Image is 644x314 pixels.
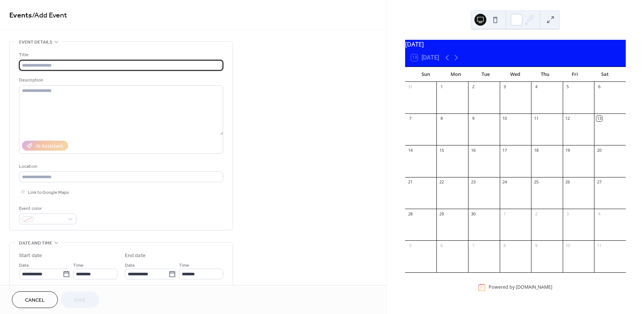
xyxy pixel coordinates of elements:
[502,116,508,121] div: 10
[407,147,413,153] div: 14
[596,116,602,121] div: 13
[596,147,602,153] div: 20
[565,211,571,217] div: 3
[501,67,530,82] div: Wed
[533,179,539,185] div: 25
[125,262,135,269] span: Date
[530,67,560,82] div: Thu
[565,84,571,90] div: 5
[19,205,75,212] div: Event color
[32,8,67,23] span: / Add Event
[28,189,69,196] span: Link to Google Maps
[533,116,539,121] div: 11
[533,84,539,90] div: 4
[407,84,413,90] div: 31
[73,262,83,269] span: Time
[470,147,476,153] div: 16
[596,84,602,90] div: 6
[407,179,413,185] div: 21
[125,252,146,260] div: End date
[470,116,476,121] div: 9
[19,163,222,170] div: Location
[470,211,476,217] div: 30
[439,147,444,153] div: 15
[439,211,444,217] div: 29
[533,147,539,153] div: 18
[19,76,222,84] div: Description
[407,116,413,121] div: 7
[502,211,508,217] div: 1
[596,243,602,248] div: 11
[470,243,476,248] div: 7
[516,284,552,291] a: [DOMAIN_NAME]
[405,40,626,49] div: [DATE]
[439,84,444,90] div: 1
[565,116,571,121] div: 12
[596,179,602,185] div: 27
[407,243,413,248] div: 5
[19,252,42,260] div: Start date
[565,179,571,185] div: 26
[533,211,539,217] div: 2
[565,243,571,248] div: 10
[441,67,471,82] div: Mon
[19,38,52,46] span: Event details
[489,284,552,291] div: Powered by
[560,67,590,82] div: Fri
[533,243,539,248] div: 9
[470,179,476,185] div: 23
[19,239,52,247] span: Date and time
[502,179,508,185] div: 24
[19,262,29,269] span: Date
[596,211,602,217] div: 4
[470,84,476,90] div: 2
[25,297,45,304] span: Cancel
[19,51,222,59] div: Title
[411,67,441,82] div: Sun
[439,243,444,248] div: 6
[439,116,444,121] div: 8
[565,147,571,153] div: 19
[502,84,508,90] div: 3
[502,243,508,248] div: 8
[439,179,444,185] div: 22
[471,67,501,82] div: Tue
[590,67,620,82] div: Sat
[179,262,189,269] span: Time
[407,211,413,217] div: 28
[9,8,32,23] a: Events
[12,291,58,308] button: Cancel
[502,147,508,153] div: 17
